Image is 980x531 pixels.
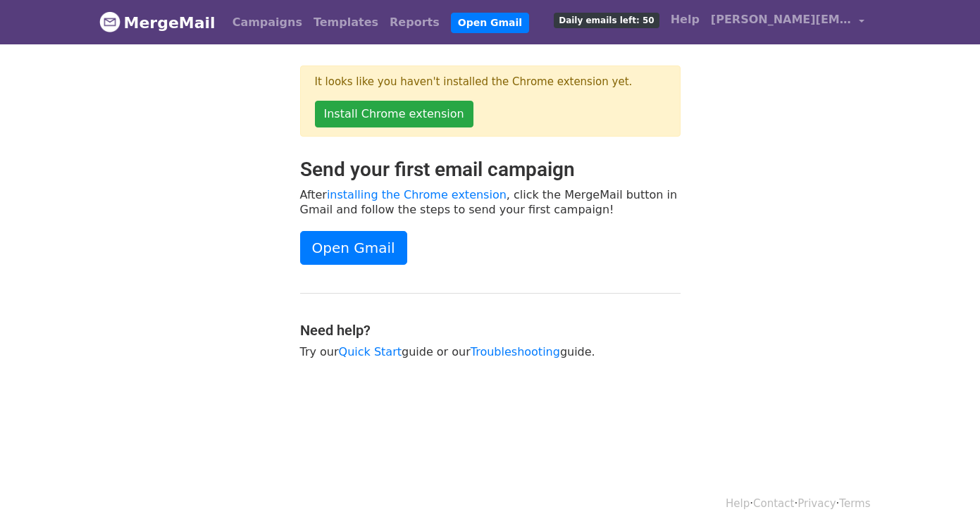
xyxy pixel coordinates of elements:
a: Open Gmail [451,13,529,33]
a: Open Gmail [300,231,407,265]
a: Campaigns [227,8,308,37]
a: Templates [308,8,384,37]
span: [PERSON_NAME][EMAIL_ADDRESS][DOMAIN_NAME] [711,11,852,28]
a: Help [665,6,705,34]
h2: Send your first email campaign [300,158,681,182]
a: installing the Chrome extension [327,188,507,201]
span: Daily emails left: 50 [554,13,659,28]
a: [PERSON_NAME][EMAIL_ADDRESS][DOMAIN_NAME] [705,6,870,39]
a: Contact [753,497,794,510]
p: Try our guide or our guide. [300,344,681,359]
p: It looks like you haven't installed the Chrome extension yet. [315,75,666,89]
a: Reports [384,8,445,37]
img: MergeMail logo [99,11,120,32]
p: After , click the MergeMail button in Gmail and follow the steps to send your first campaign! [300,187,681,217]
a: Troubleshooting [471,345,560,358]
a: Quick Start [339,345,402,358]
a: Terms [839,497,870,510]
a: Daily emails left: 50 [548,6,664,34]
a: Privacy [798,497,836,510]
a: MergeMail [99,8,216,37]
a: Install Chrome extension [315,101,473,127]
a: Help [726,497,750,510]
h4: Need help? [300,322,681,339]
